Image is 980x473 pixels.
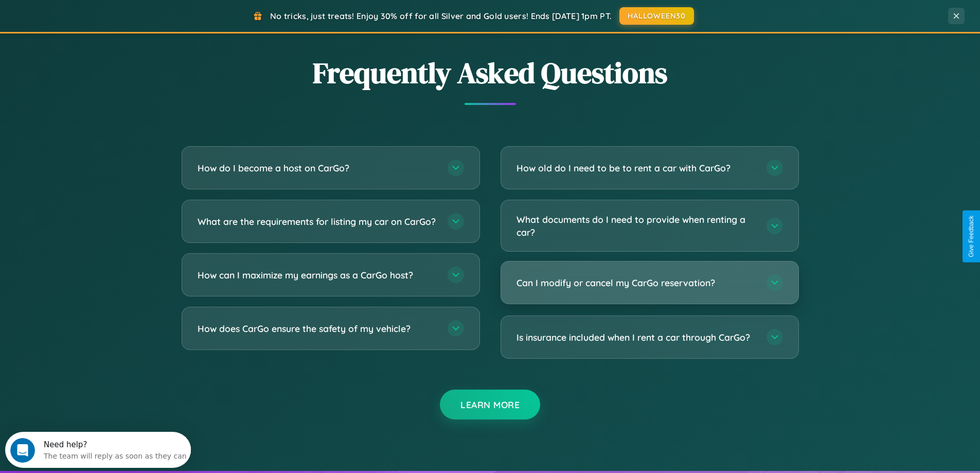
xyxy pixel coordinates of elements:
[619,7,694,25] button: HALLOWEEN30
[39,9,182,17] div: Need help?
[516,331,756,344] h3: Is insurance included when I rent a car through CarGo?
[516,213,756,238] h3: What documents do I need to provide when renting a car?
[198,215,437,228] h3: What are the requirements for listing my car on CarGo?
[198,162,437,174] h3: How do I become a host on CarGo?
[516,276,756,289] h3: Can I modify or cancel my CarGo reservation?
[198,322,437,335] h3: How does CarGo ensure the safety of my vehicle?
[968,216,975,257] div: Give Feedback
[516,162,756,174] h3: How old do I need to be to rent a car with CarGo?
[270,11,612,21] span: No tricks, just treats! Enjoy 30% off for all Silver and Gold users! Ends [DATE] 1pm PT.
[198,269,437,282] h3: How can I maximize my earnings as a CarGo host?
[5,432,191,468] iframe: Intercom live chat discovery launcher
[4,4,191,32] div: Open Intercom Messenger
[440,390,540,419] button: Learn More
[182,53,799,93] h2: Frequently Asked Questions
[10,438,35,463] iframe: Intercom live chat
[39,17,182,28] div: The team will reply as soon as they can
